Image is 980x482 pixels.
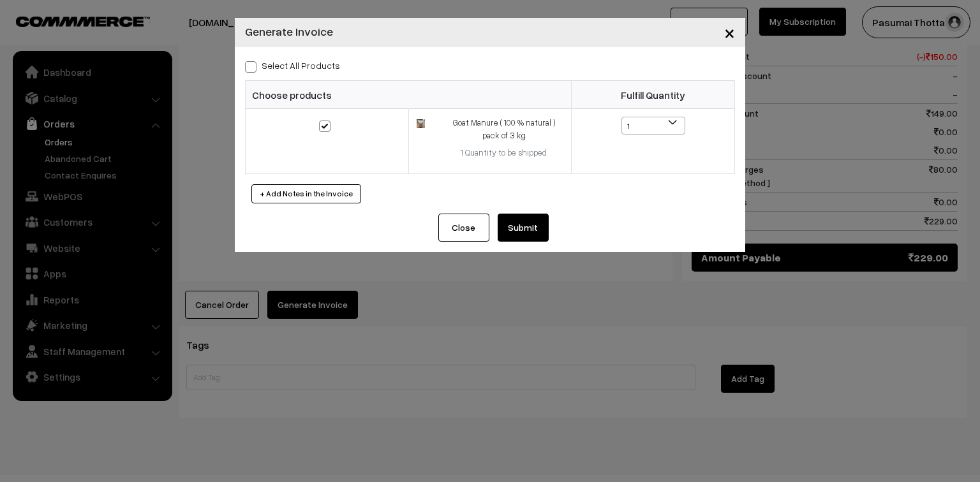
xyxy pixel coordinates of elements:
[498,214,549,242] button: Submit
[621,117,685,135] span: 1
[251,184,361,203] button: + Add Notes in the Invoice
[724,20,735,44] span: ×
[245,59,340,72] label: Select all Products
[444,117,563,142] div: Goat Manure ( 100 % natural ) pack of 3 kg
[417,119,425,128] img: 175557784546456134354648048453251_121.jpg
[572,81,735,109] th: Fulfill Quantity
[444,147,563,159] div: 1 Quantity to be shipped
[246,81,572,109] th: Choose products
[714,13,745,52] button: Close
[245,23,333,40] h4: Generate Invoice
[622,117,685,135] span: 1
[438,214,489,242] button: Close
